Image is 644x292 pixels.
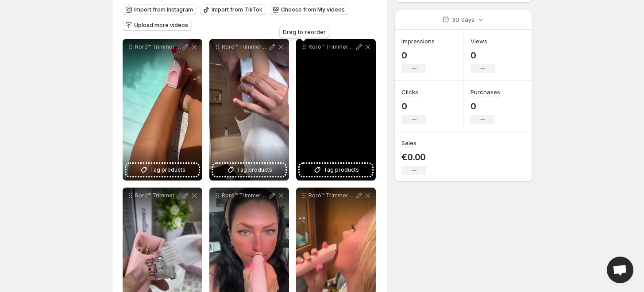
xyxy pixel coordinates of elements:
[150,165,185,174] span: Tag products
[401,101,426,111] p: 0
[401,50,435,61] p: 0
[607,257,633,283] a: Open chat
[401,37,435,46] h3: Impressions
[126,164,199,176] button: Tag products
[309,192,355,199] p: Roró™ Trimmer 2.0 (home)
[222,192,268,199] p: Roró™ Trimmer 2.0 (home)
[470,37,487,46] h3: Views
[401,88,418,96] h3: Clicks
[123,4,197,15] button: Import from Instagram
[213,164,285,176] button: Tag products
[324,165,359,174] span: Tag products
[300,164,372,176] button: Tag products
[222,43,268,50] p: Roró™ Trimmer 2.0 (home)
[401,152,426,162] p: €0.00
[470,101,500,111] p: 0
[452,15,474,24] p: 30 days
[209,39,289,181] div: Roró™ Trimmer 2.0 (home)Tag products
[401,138,416,147] h3: Sales
[123,39,202,181] div: Roró™ Trimmer 2.0 (home)Tag products
[212,6,262,13] span: Import from TikTok
[135,43,181,50] p: Roró™ Trimmer 2.0 (home)
[296,39,376,181] div: Roró™ Trimmer 2.0 (home)Tag products
[309,43,355,50] p: Roró™ Trimmer 2.0 (home)
[135,192,181,199] p: Roró™ Trimmer 2.0 (home)
[470,50,495,61] p: 0
[281,6,345,13] span: Choose from My videos
[270,4,348,15] button: Choose from My videos
[134,6,193,13] span: Import from Instagram
[134,22,188,29] span: Upload more videos
[200,4,266,15] button: Import from TikTok
[237,165,272,174] span: Tag products
[123,20,192,31] button: Upload more videos
[470,88,500,96] h3: Purchases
